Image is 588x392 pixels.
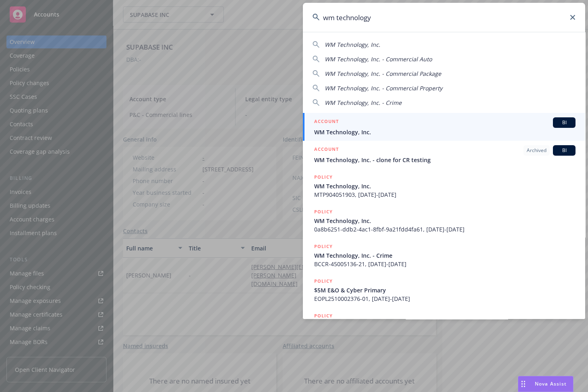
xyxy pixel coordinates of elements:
[314,260,575,268] span: BCCR-45005136-21, [DATE]-[DATE]
[325,99,402,106] span: WM Technology, Inc. - Crime
[314,217,575,225] span: WM Technology, Inc.
[518,376,528,392] div: Drag to move
[303,169,585,203] a: POLICYWM Technology, Inc.MTP904051903, [DATE]-[DATE]
[303,203,585,238] a: POLICYWM Technology, Inc.0a8b6251-ddb2-4ac1-8fbf-9a21fdd4fa61, [DATE]-[DATE]
[314,312,333,320] h5: POLICY
[303,273,585,307] a: POLICY$5M E&O & Cyber PrimaryEOPL2510002376-01, [DATE]-[DATE]
[314,277,333,285] h5: POLICY
[314,225,575,234] span: 0a8b6251-ddb2-4ac1-8fbf-9a21fdd4fa61, [DATE]-[DATE]
[303,113,585,141] a: ACCOUNTBIWM Technology, Inc.
[325,70,441,77] span: WM Technology, Inc. - Commercial Package
[325,55,432,63] span: WM Technology, Inc. - Commercial Auto
[314,190,575,199] span: MTP904051903, [DATE]-[DATE]
[556,147,572,154] span: BI
[314,145,339,155] h5: ACCOUNT
[314,128,575,136] span: WM Technology, Inc.
[314,156,575,164] span: WM Technology, Inc. - clone for CR testing
[527,147,546,154] span: Archived
[303,141,585,169] a: ACCOUNTArchivedBIWM Technology, Inc. - clone for CR testing
[303,3,585,32] input: Search...
[535,380,567,387] span: Nova Assist
[314,294,575,303] span: EOPL2510002376-01, [DATE]-[DATE]
[303,307,585,342] a: POLICY
[314,182,575,190] span: WM Technology, Inc.
[314,242,333,250] h5: POLICY
[314,117,339,127] h5: ACCOUNT
[314,208,333,216] h5: POLICY
[314,286,575,294] span: $5M E&O & Cyber Primary
[518,376,573,392] button: Nova Assist
[314,173,333,181] h5: POLICY
[556,119,572,126] span: BI
[314,251,575,260] span: WM Technology, Inc. - Crime
[325,41,380,48] span: WM Technology, Inc.
[303,238,585,273] a: POLICYWM Technology, Inc. - CrimeBCCR-45005136-21, [DATE]-[DATE]
[325,84,442,92] span: WM Technology, Inc. - Commercial Property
